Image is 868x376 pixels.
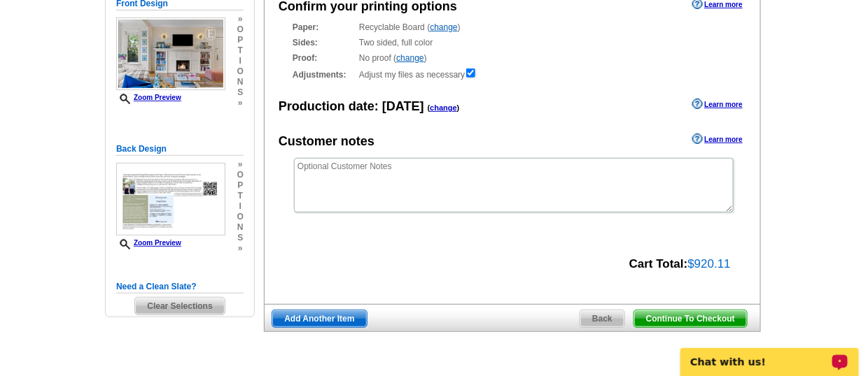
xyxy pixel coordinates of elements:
[237,243,244,254] span: »
[692,133,743,145] a: Learn more
[116,94,181,101] a: Zoom Preview
[430,103,457,112] a: change
[272,310,366,327] span: Add Another Item
[279,132,374,151] div: Customer notes
[237,87,244,98] span: s
[629,257,688,270] strong: Cart Total:
[293,52,732,64] div: No proof ( )
[279,97,460,116] div: Production date:
[237,159,244,170] span: »
[692,99,743,110] a: Learn more
[293,52,355,64] strong: Proof:
[237,222,244,233] span: n
[428,103,460,112] span: ( )
[396,53,423,63] a: change
[293,36,355,49] strong: Sides:
[116,163,225,236] img: small-thumb.jpg
[116,239,181,247] a: Zoom Preview
[293,36,732,49] div: Two sided, full color
[671,332,868,376] iframe: LiveChat chat widget
[580,310,625,328] a: Back
[688,257,731,270] span: $920.11
[293,67,732,81] div: Adjust my files as necessary
[293,21,355,34] strong: Paper:
[116,143,244,156] h5: Back Design
[237,191,244,201] span: t
[116,280,244,294] h5: Need a Clean Slate?
[237,170,244,180] span: o
[272,310,367,328] a: Add Another Item
[237,233,244,243] span: s
[237,56,244,66] span: i
[634,310,747,327] span: Continue To Checkout
[237,14,244,24] span: »
[237,24,244,35] span: o
[135,298,224,314] span: Clear Selections
[237,201,244,212] span: i
[580,310,624,327] span: Back
[237,98,244,108] span: »
[237,77,244,87] span: n
[237,212,244,222] span: o
[430,22,457,32] a: change
[293,21,732,34] div: Recyclable Board ( )
[237,180,244,191] span: p
[382,99,424,113] span: [DATE]
[237,66,244,77] span: o
[237,45,244,56] span: t
[293,68,355,81] strong: Adjustments:
[116,17,225,90] img: small-thumb.jpg
[237,35,244,45] span: p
